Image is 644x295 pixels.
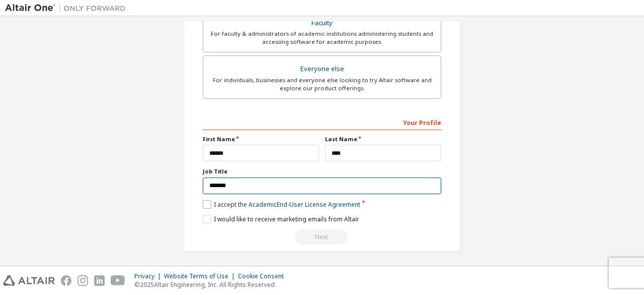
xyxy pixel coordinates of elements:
img: Altair One [5,3,131,13]
div: Everyone else [209,62,435,76]
div: Privacy [134,272,164,280]
div: For faculty & administrators of academic institutions administering students and accessing softwa... [209,30,435,46]
div: Cookie Consent [238,272,290,280]
a: Academic End-User License Agreement [249,200,360,209]
label: Job Title [203,167,441,175]
p: © 2025 Altair Engineering, Inc. All Rights Reserved. [134,280,290,289]
label: I accept the [203,200,360,209]
div: Your Profile [203,114,441,130]
img: instagram.svg [77,275,88,286]
img: facebook.svg [61,275,71,286]
div: Faculty [209,16,435,30]
img: linkedin.svg [94,275,105,286]
label: Last Name [325,135,441,143]
label: First Name [203,135,319,143]
label: I would like to receive marketing emails from Altair [203,215,359,223]
div: Website Terms of Use [164,272,238,280]
div: Email already exists [203,229,441,245]
img: youtube.svg [111,275,125,286]
img: altair_logo.svg [3,275,55,286]
div: For individuals, businesses and everyone else looking to try Altair software and explore our prod... [209,76,435,92]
